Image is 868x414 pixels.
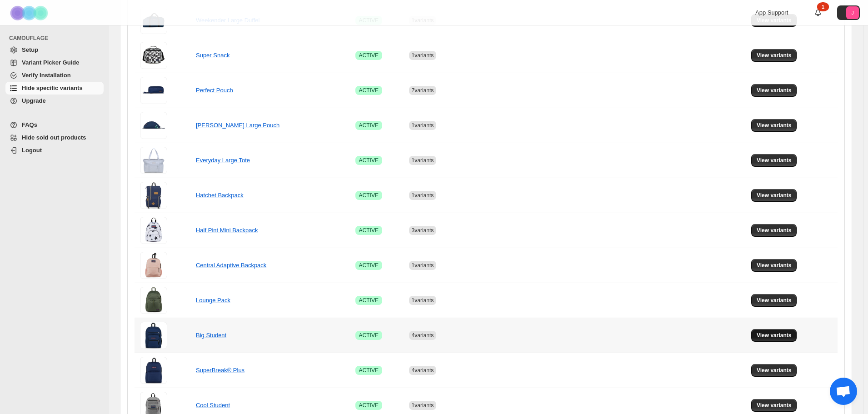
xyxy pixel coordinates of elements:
[412,122,434,129] span: 1 variants
[359,87,379,94] span: ACTIVE
[196,192,244,199] a: Hatchet Backpack
[751,399,797,412] button: View variants
[359,367,379,374] span: ACTIVE
[757,262,792,269] span: View variants
[22,59,79,66] span: Variant Picker Guide
[359,227,379,234] span: ACTIVE
[412,52,434,59] span: 1 variants
[5,95,104,107] a: Upgrade
[196,52,229,59] a: Super Snack
[412,297,434,304] span: 1 variants
[359,402,379,409] span: ACTIVE
[751,364,797,377] button: View variants
[22,147,42,154] span: Logout
[751,294,797,307] button: View variants
[751,329,797,342] button: View variants
[751,224,797,237] button: View variants
[359,297,379,304] span: ACTIVE
[757,227,792,234] span: View variants
[22,46,38,53] span: Setup
[5,56,104,69] a: Variant Picker Guide
[5,119,104,131] a: FAQs
[5,44,104,56] a: Setup
[5,82,104,95] a: Hide specific variants
[751,189,797,202] button: View variants
[837,5,860,20] button: Avatar with initials J
[5,131,104,144] a: Hide sold out products
[830,378,857,405] div: Open chat
[22,134,86,141] span: Hide sold out products
[412,87,434,94] span: 7 variants
[412,367,434,374] span: 4 variants
[196,157,250,164] a: Everyday Large Tote
[7,0,53,25] img: Camouflage
[751,259,797,272] button: View variants
[751,49,797,62] button: View variants
[412,227,434,234] span: 3 variants
[757,87,792,94] span: View variants
[196,262,266,269] a: Central Adaptive Backpack
[755,9,788,16] span: App Support
[196,87,233,94] a: Perfect Pouch
[5,144,104,157] a: Logout
[751,84,797,97] button: View variants
[359,122,379,129] span: ACTIVE
[757,157,792,164] span: View variants
[22,97,46,104] span: Upgrade
[813,8,823,17] a: 1
[196,122,279,129] a: [PERSON_NAME] Large Pouch
[196,367,244,374] a: SuperBreak® Plus
[851,10,854,15] text: J
[751,119,797,132] button: View variants
[412,402,434,409] span: 1 variants
[359,332,379,339] span: ACTIVE
[412,192,434,199] span: 1 variants
[196,227,258,234] a: Half Pint Mini Backpack
[412,157,434,164] span: 1 variants
[196,297,230,304] a: Lounge Pack
[196,332,226,339] a: Big Student
[817,2,829,11] div: 1
[412,332,434,339] span: 4 variants
[757,192,792,199] span: View variants
[757,297,792,304] span: View variants
[757,367,792,374] span: View variants
[359,52,379,59] span: ACTIVE
[757,52,792,59] span: View variants
[757,332,792,339] span: View variants
[359,262,379,269] span: ACTIVE
[22,85,83,91] span: Hide specific variants
[846,6,859,19] span: Avatar with initials J
[5,69,104,82] a: Verify Installation
[412,262,434,269] span: 1 variants
[22,72,71,79] span: Verify Installation
[9,35,105,42] span: CAMOUFLAGE
[22,121,37,128] span: FAQs
[757,122,792,129] span: View variants
[359,192,379,199] span: ACTIVE
[196,402,230,409] a: Cool Student
[757,402,792,409] span: View variants
[359,157,379,164] span: ACTIVE
[751,154,797,167] button: View variants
